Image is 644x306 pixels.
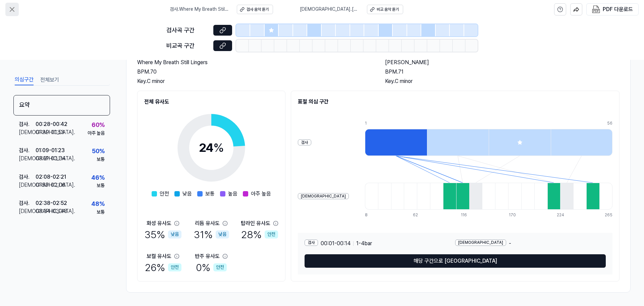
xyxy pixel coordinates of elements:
button: 비교 음악 듣기 [367,5,403,14]
div: [DEMOGRAPHIC_DATA] . [19,155,36,163]
div: 02:38 - 02:52 [36,199,67,207]
div: [DEMOGRAPHIC_DATA] . [19,181,36,189]
div: 265 [605,212,612,218]
h2: 전체 유사도 [144,98,278,106]
div: 8 [365,212,378,218]
div: 1 [365,121,427,126]
div: 검사 [305,239,318,246]
div: 검사 . [19,173,36,181]
button: 검사 음악 듣기 [237,5,273,14]
div: 탑라인 유사도 [241,219,270,227]
button: 해당 구간으로 [GEOGRAPHIC_DATA] [305,254,606,268]
div: 28 % [241,227,278,242]
div: 31 % [194,227,229,242]
div: 02:08 - 02:21 [36,173,66,181]
div: 보통 [97,209,105,216]
button: help [554,3,566,15]
div: 화성 유사도 [147,219,171,227]
div: 01:39 - 01:53 [36,128,64,136]
div: 56 [607,121,612,126]
img: share [573,6,579,12]
div: 26 % [145,260,181,274]
span: 아주 높음 [251,190,271,198]
div: 35 % [145,227,181,242]
span: 보통 [205,190,215,198]
div: 00:28 - 00:42 [36,120,67,128]
div: 보컬 유사도 [147,252,171,260]
div: 검사 . [19,146,36,155]
div: 검사 음악 듣기 [247,7,269,12]
div: 01:09 - 01:23 [36,146,65,155]
div: 안전 [265,230,278,238]
div: 48 % [91,199,105,209]
button: 의심구간 [15,75,34,85]
span: 낮음 [182,190,192,198]
div: 60 % [92,120,105,130]
span: 높음 [228,190,237,198]
div: 보통 [97,156,105,163]
div: 01:53 - 02:06 [36,181,65,189]
div: 반주 유사도 [195,252,220,260]
div: Key. C minor [385,77,620,85]
div: 비교 음악 듣기 [377,7,399,12]
div: 50 % [92,146,105,156]
div: 검사 . [19,199,36,207]
span: [DEMOGRAPHIC_DATA] . [PERSON_NAME] [300,6,359,13]
span: 검사 . Where My Breath Still Lingers [170,6,229,13]
h2: 표절 의심 구간 [298,98,612,106]
div: 03:21 - 03:34 [36,155,66,163]
div: BPM. 71 [385,68,620,76]
div: - [455,239,606,248]
span: 안전 [160,190,169,198]
div: BPM. 70 [137,68,372,76]
div: Key. C minor [137,77,372,85]
div: 검사곡 구간 [166,26,209,35]
div: 검사 . [19,120,36,128]
div: 24 [199,139,224,157]
div: 낮음 [168,230,181,238]
div: 224 [557,212,570,218]
button: 전체보기 [40,75,59,85]
div: [DEMOGRAPHIC_DATA] . [19,207,36,215]
button: PDF 다운로드 [591,4,634,15]
div: 안전 [213,263,227,271]
div: PDF 다운로드 [603,5,633,14]
div: 03:34 - 03:48 [36,207,67,215]
span: % [213,140,224,155]
div: 요약 [13,95,110,116]
span: 00:01 - 00:14 [321,239,351,248]
div: 검사 [298,139,311,146]
div: 62 [413,212,426,218]
span: 1 - 4 bar [356,239,372,248]
div: [DEMOGRAPHIC_DATA] [455,239,506,246]
h2: Where My Breath Still Lingers [137,58,372,67]
div: 낮음 [216,230,229,238]
div: 46 % [91,173,105,183]
div: 보통 [97,182,105,189]
h2: [PERSON_NAME] [385,58,620,67]
div: 0 % [196,260,227,274]
div: 비교곡 구간 [166,41,209,51]
img: PDF Download [592,5,600,13]
svg: help [557,6,563,13]
div: [DEMOGRAPHIC_DATA] . [19,128,36,136]
div: 리듬 유사도 [195,219,220,227]
div: 아주 높음 [88,130,105,137]
div: 116 [461,212,474,218]
div: [DEMOGRAPHIC_DATA] [298,193,349,200]
div: 안전 [168,263,181,271]
div: 170 [509,212,522,218]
